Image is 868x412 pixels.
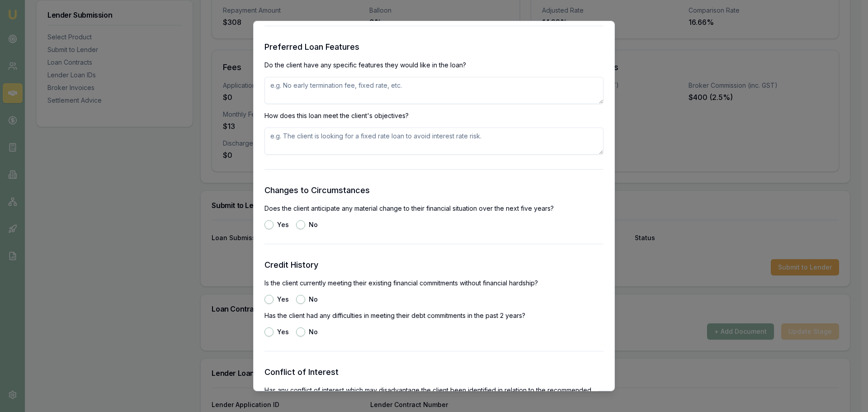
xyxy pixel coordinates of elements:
p: Do the client have any specific features they would like in the loan? [264,61,604,70]
label: No [309,329,318,335]
p: Has the client had any difficulties in meeting their debt commitments in the past 2 years? [264,311,604,320]
p: Does the client anticipate any material change to their financial situation over the next five ye... [264,204,604,213]
label: Yes [277,329,289,335]
label: No [309,222,318,228]
h3: Changes to Circumstances [264,184,604,197]
label: No [309,296,318,303]
p: How does this loan meet the client's objectives? [264,111,604,120]
p: Is the client currently meeting their existing financial commitments without financial hardship? [264,279,604,288]
h3: Preferred Loan Features [264,41,604,53]
p: Has any conflict of interest which may disadvantage the client been identified in relation to the... [264,386,604,404]
label: Yes [277,296,289,303]
h3: Credit History [264,259,604,271]
label: Yes [277,222,289,228]
h3: Conflict of Interest [264,366,604,379]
